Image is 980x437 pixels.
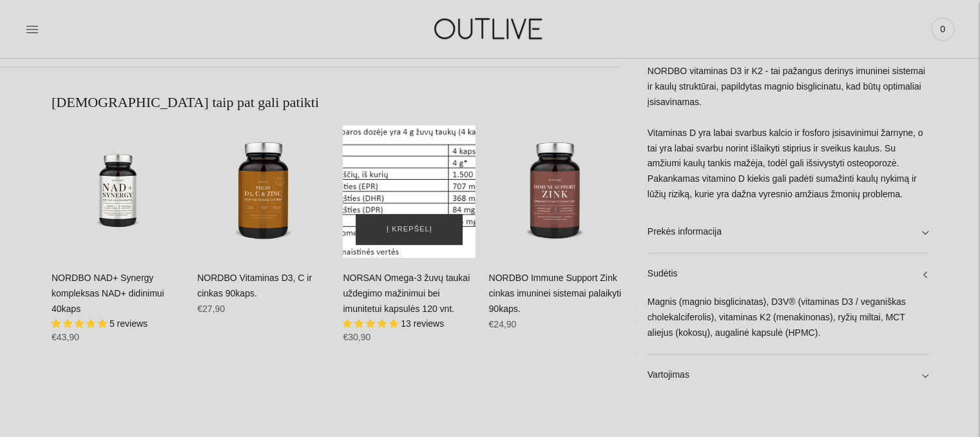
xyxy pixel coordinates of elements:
span: 0 [934,20,952,38]
a: NORDBO Immune Support Zink cinkas imuninei sistemai palaikyti 90kaps. [488,273,620,314]
span: €30,90 [343,332,370,342]
span: 5 reviews [110,318,148,329]
h2: [DEMOGRAPHIC_DATA] taip pat gali patikti [52,93,622,112]
a: NORDBO Vitaminas D3, C ir cinkas 90kaps. [197,125,330,258]
span: 4.92 stars [343,318,401,329]
a: NORDBO NAD+ Synergy kompleksas NAD+ didinimui 40kaps [52,125,184,258]
div: Magnis (magnio bisglicinatas), D3V® (vitaminas D3 / veganiškas cholekalciferolis), vitaminas K2 (... [648,295,928,354]
img: OUTLIVE [409,6,570,51]
span: €27,90 [197,304,225,314]
a: NORSAN Omega-3 žuvų taukai uždegimo mažinimui bei imunitetui kapsulės 120 vnt. [343,273,470,314]
span: 13 reviews [401,318,444,329]
a: Vartojimas [648,354,928,396]
p: NORDBO vitaminas D3 ir K2 - tai pažangus derinys imuninei sistemai ir kaulų struktūrai, papildyta... [648,64,928,202]
a: NORDBO NAD+ Synergy kompleksas NAD+ didinimui 40kaps [52,273,164,314]
span: €43,90 [52,332,79,342]
a: NORSAN Omega-3 žuvų taukai uždegimo mažinimui bei imunitetui kapsulės 120 vnt. [343,125,476,258]
a: 0 [931,15,954,43]
span: €24,90 [488,319,516,329]
span: 5.00 stars [52,318,110,329]
a: NORDBO Vitaminas D3, C ir cinkas 90kaps. [197,273,312,298]
a: NORDBO Immune Support Zink cinkas imuninei sistemai palaikyti 90kaps. [488,125,621,258]
a: Sudėtis [648,253,928,295]
button: Į krepšelį [356,214,463,245]
span: Į krepšelį [387,223,432,236]
a: Prekės informacija [648,211,928,253]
